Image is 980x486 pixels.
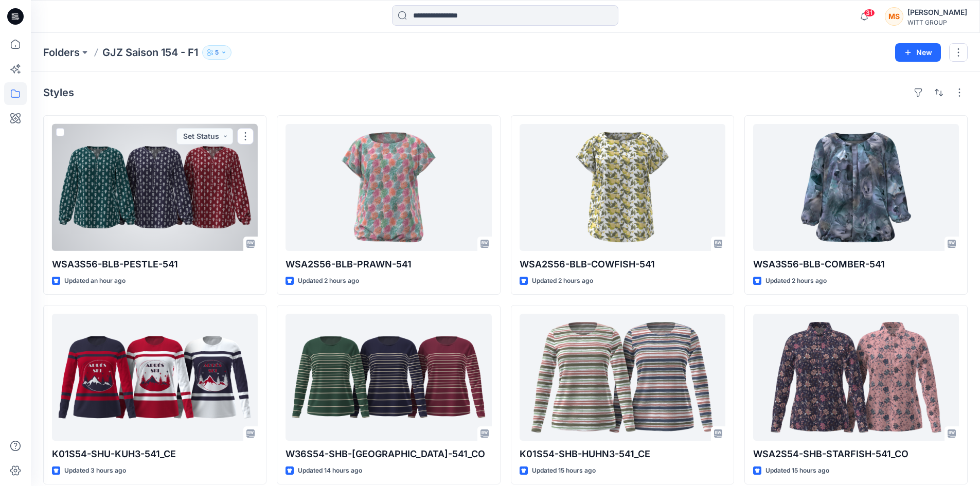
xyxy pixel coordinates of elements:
div: [PERSON_NAME] [907,6,967,19]
p: GJZ Saison 154 - F1 [102,45,198,60]
p: Updated 2 hours ago [298,276,359,286]
p: Updated 2 hours ago [765,276,827,286]
h4: Styles [43,86,74,99]
a: WSA3S56-BLB-COMBER-541 [753,124,959,251]
button: 5 [202,45,231,60]
p: Updated 2 hours ago [532,276,593,286]
p: WSA2S56-BLB-COWFISH-541 [520,257,725,272]
a: W36S54-SHB-KUBA-541_CO [286,314,491,441]
p: W36S54-SHB-[GEOGRAPHIC_DATA]-541_CO [286,447,491,461]
span: 31 [864,9,875,17]
button: New [895,43,941,62]
a: Folders [43,45,80,60]
p: Updated 3 hours ago [64,465,126,476]
a: K01S54-SHB-HUHN3-541_CE [520,314,725,441]
p: K01S54-SHU-KUH3-541_CE [52,447,258,461]
a: K01S54-SHU-KUH3-541_CE [52,314,258,441]
a: WSA3S56-BLB-PESTLE-541 [52,124,258,251]
a: WSA2S56-BLB-PRAWN-541 [286,124,491,251]
a: WSA2S54-SHB-STARFISH-541_CO [753,314,959,441]
p: WSA3S56-BLB-PESTLE-541 [52,257,258,272]
a: WSA2S56-BLB-COWFISH-541 [520,124,725,251]
p: Updated 15 hours ago [765,465,829,476]
p: WSA2S54-SHB-STARFISH-541_CO [753,447,959,461]
p: K01S54-SHB-HUHN3-541_CE [520,447,725,461]
p: Updated 14 hours ago [298,465,362,476]
div: MS [885,7,903,26]
p: WSA2S56-BLB-PRAWN-541 [286,257,491,272]
p: Updated 15 hours ago [532,465,596,476]
p: 5 [215,47,219,58]
div: WITT GROUP [907,19,967,26]
p: WSA3S56-BLB-COMBER-541 [753,257,959,272]
p: Updated an hour ago [64,276,126,286]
